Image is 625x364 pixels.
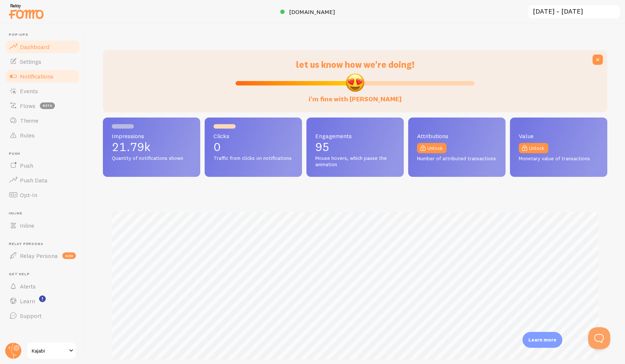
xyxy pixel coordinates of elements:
[39,295,46,302] svg: <p>Watch New Feature Tutorials!</p>
[519,133,598,139] span: Value
[27,342,76,360] a: Kajabi
[213,155,293,162] span: Traffic from clicks on notifications
[20,73,53,80] span: Notifications
[20,297,35,305] span: Learn
[9,32,80,37] span: Pop-ups
[4,308,80,323] a: Support
[9,242,80,246] span: Relay Persona
[20,132,35,139] span: Rules
[213,133,293,139] span: Clicks
[588,327,610,349] iframe: Help Scout Beacon - Open
[112,133,191,139] span: Impressions
[4,279,80,294] a: Alerts
[4,248,80,263] a: Relay Persona new
[20,252,58,259] span: Relay Persona
[20,117,38,124] span: Theme
[20,312,42,319] span: Support
[4,173,80,188] a: Push Data
[519,155,598,162] span: Monetary value of transactions
[417,133,497,139] span: Attributions
[20,58,41,65] span: Settings
[4,69,80,84] a: Notifications
[9,151,80,156] span: Push
[315,141,395,153] p: 95
[20,176,48,184] span: Push Data
[112,141,191,153] p: 21.79k
[9,211,80,216] span: Inline
[4,294,80,308] a: Learn
[4,39,80,54] a: Dashboard
[4,113,80,128] a: Theme
[20,162,33,169] span: Push
[4,54,80,69] a: Settings
[296,59,414,70] span: let us know how we're doing!
[20,87,38,95] span: Events
[8,2,45,21] img: fomo-relay-logo-orange.svg
[315,155,395,168] span: Mouse hovers, which pause the animation
[32,346,67,355] span: Kajabi
[20,222,34,229] span: Inline
[213,141,293,153] p: 0
[309,88,402,104] label: i'm fine with [PERSON_NAME]
[417,155,497,162] span: Number of attributed transactions
[4,158,80,173] a: Push
[20,102,35,109] span: Flows
[4,188,80,202] a: Opt-In
[522,332,562,348] div: Learn more
[20,43,49,50] span: Dashboard
[20,191,37,199] span: Opt-In
[345,73,365,92] img: emoji.png
[4,218,80,233] a: Inline
[9,272,80,277] span: Get Help
[40,102,55,109] span: beta
[112,155,191,162] span: Quantity of notifications shown
[315,133,395,139] span: Engagements
[417,143,447,153] a: Unlock
[4,128,80,143] a: Rules
[528,336,556,343] p: Learn more
[4,98,80,113] a: Flows beta
[519,143,548,153] a: Unlock
[4,84,80,98] a: Events
[20,283,36,290] span: Alerts
[62,252,76,259] span: new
